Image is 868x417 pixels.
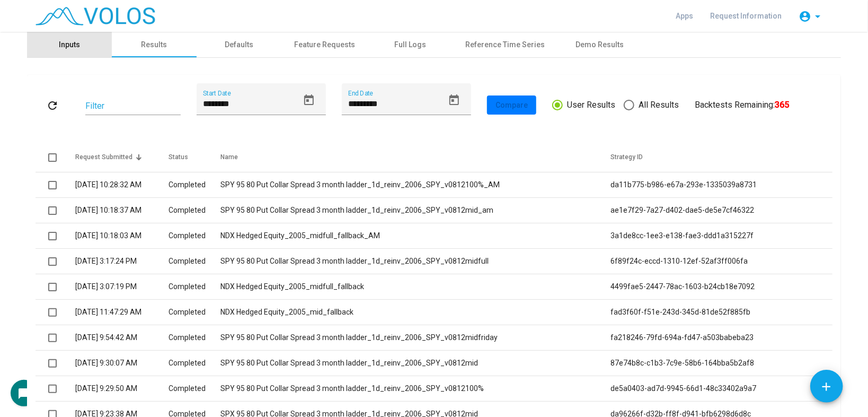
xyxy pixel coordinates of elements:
td: NDX Hedged Equity_2005_midfull_fallback [220,274,610,300]
td: ae1e7f29-7a27-d402-dae5-de5e7cf46322 [610,198,832,223]
td: 4499fae5-2447-78ac-1603-b24cb18e7092 [610,274,832,300]
div: Defaults [225,39,253,50]
td: [DATE] 10:18:03 AM [75,223,169,249]
span: Compare [495,101,528,109]
td: [DATE] 3:17:24 PM [75,249,169,274]
td: SPY 95 80 Put Collar Spread 3 month ladder_1d_reinv_2006_SPY_v0812100% [220,376,610,402]
div: Backtests Remaining: [695,99,789,111]
td: fa218246-79fd-694a-fd47-a503babeba23 [610,325,832,351]
td: SPY 95 80 Put Collar Spread 3 month ladder_1d_reinv_2006_SPY_v0812100%_AM [220,172,610,198]
td: Completed [169,351,220,376]
td: SPY 95 80 Put Collar Spread 3 month ladder_1d_reinv_2006_SPY_v0812midfriday [220,325,610,351]
div: Status [169,152,220,162]
td: SPY 95 80 Put Collar Spread 3 month ladder_1d_reinv_2006_SPY_v0812midfull [220,249,610,274]
div: Strategy ID [610,152,820,162]
td: da11b775-b986-e67a-293e-1335039a8731 [610,172,832,198]
td: Completed [169,198,220,223]
td: SPY 95 80 Put Collar Spread 3 month ladder_1d_reinv_2006_SPY_v0812mid_am [220,198,610,223]
button: Compare [487,95,536,115]
td: 87e74b8c-c1b3-7c9e-58b6-164bba5b2af8 [610,351,832,376]
div: Reference Time Series [465,39,545,50]
span: User Results [563,99,615,111]
div: Name [220,152,610,162]
b: 365 [775,100,789,110]
td: [DATE] 10:28:32 AM [75,172,169,198]
span: Request Information [710,12,782,20]
td: SPY 95 80 Put Collar Spread 3 month ladder_1d_reinv_2006_SPY_v0812mid [220,351,610,376]
td: Completed [169,172,220,198]
td: Completed [169,300,220,325]
div: Strategy ID [610,152,643,162]
td: Completed [169,274,220,300]
button: Open calendar [444,90,465,111]
mat-icon: arrow_drop_down [811,10,824,23]
td: [DATE] 9:30:07 AM [75,351,169,376]
div: Request Submitted [75,152,132,162]
td: 3a1de8cc-1ee3-e138-fae3-ddd1a315227f [610,223,832,249]
td: [DATE] 9:29:50 AM [75,376,169,402]
div: Demo Results [576,39,624,50]
td: [DATE] 11:47:29 AM [75,300,169,325]
td: de5a0403-ad7d-9945-66d1-48c33402a9a7 [610,376,832,402]
mat-icon: refresh [46,99,59,112]
td: Completed [169,325,220,351]
td: Completed [169,223,220,249]
a: Request Information [702,6,790,25]
div: Request Submitted [75,152,169,162]
div: Full Logs [394,39,426,50]
td: Completed [169,249,220,274]
span: Apps [676,12,693,20]
div: Results [141,39,167,50]
div: Inputs [59,39,80,50]
td: NDX Hedged Equity_2005_mid_fallback [220,300,610,325]
button: Open calendar [298,90,320,111]
span: All Results [634,99,679,111]
mat-icon: chat_bubble [17,387,30,400]
div: Status [169,152,188,162]
td: [DATE] 10:18:37 AM [75,198,169,223]
td: fad3f60f-f51e-243d-345d-81de52f885fb [610,300,832,325]
td: 6f89f24c-eccd-1310-12ef-52af3ff006fa [610,249,832,274]
td: [DATE] 9:54:42 AM [75,325,169,351]
td: [DATE] 3:07:19 PM [75,274,169,300]
a: Apps [667,6,702,25]
div: Feature Requests [294,39,355,50]
mat-icon: account_circle [799,10,811,23]
td: NDX Hedged Equity_2005_midfull_fallback_AM [220,223,610,249]
div: Name [220,152,238,162]
mat-icon: add [820,380,834,394]
button: Add icon [810,370,843,403]
td: Completed [169,376,220,402]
